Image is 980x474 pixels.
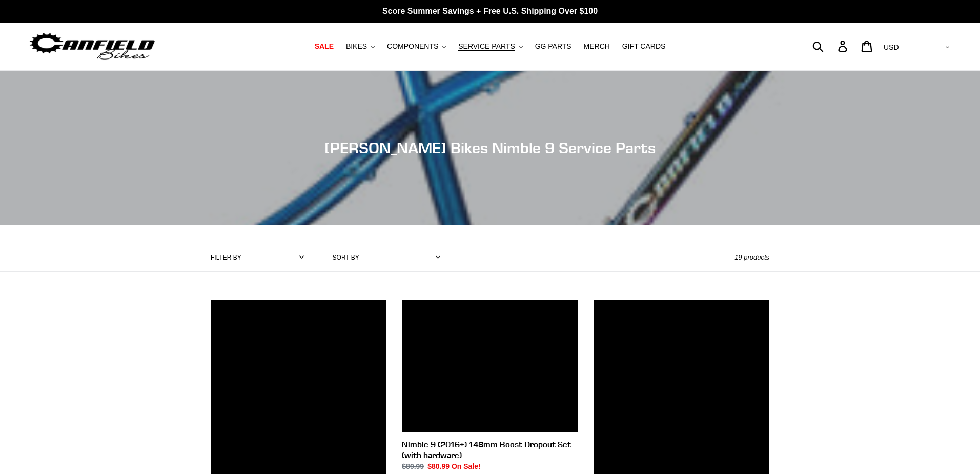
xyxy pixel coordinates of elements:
[382,39,451,53] button: COMPONENTS
[211,253,241,262] label: Filter by
[622,42,666,51] span: GIFT CARDS
[310,39,339,53] a: SALE
[341,39,380,53] button: BIKES
[315,42,334,51] span: SALE
[535,42,571,51] span: GG PARTS
[530,39,577,53] a: GG PARTS
[584,42,610,51] span: MERCH
[734,253,769,261] span: 19 products
[458,42,515,51] span: SERVICE PARTS
[387,42,438,51] span: COMPONENTS
[617,39,671,53] a: GIFT CARDS
[333,253,359,262] label: Sort by
[28,30,156,63] img: Canfield Bikes
[453,39,527,53] button: SERVICE PARTS
[324,139,656,157] span: [PERSON_NAME] Bikes Nimble 9 Service Parts
[579,39,615,53] a: MERCH
[346,42,367,51] span: BIKES
[818,35,844,57] input: Search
